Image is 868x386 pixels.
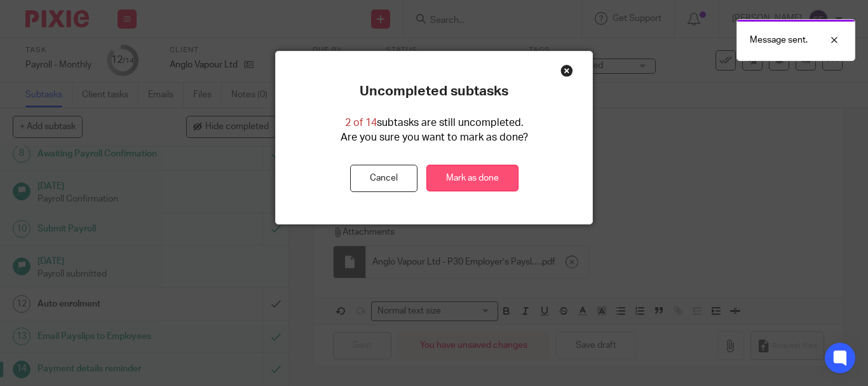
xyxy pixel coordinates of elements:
[350,165,417,192] button: Cancel
[426,165,519,192] a: Mark as done
[345,118,377,128] span: 2 of 14
[341,130,528,145] p: Are you sure you want to mark as done?
[360,83,508,100] p: Uncompleted subtasks
[750,34,808,46] p: Message sent.
[345,116,524,130] p: subtasks are still uncompleted.
[560,64,573,77] div: Close this dialog window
